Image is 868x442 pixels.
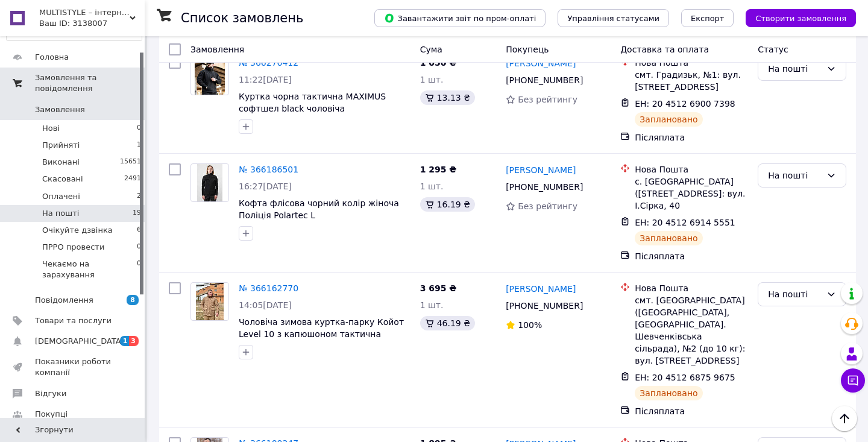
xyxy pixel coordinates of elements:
[39,7,130,18] span: MULTISTYLE – інтернет-магазину мілітарі одягу
[239,182,292,191] span: 16:27[DATE]
[384,13,536,24] span: Завантажити звіт по пром-оплаті
[420,182,444,191] span: 1 шт.
[137,225,141,236] span: 6
[42,242,104,253] span: ПРРО провести
[239,92,386,113] a: Куртка чорна тактична MAXIMUS софтшел black чоловіча
[635,373,735,382] span: ЕН: 20 4512 6875 9675
[239,283,298,293] a: № 366162770
[42,123,60,134] span: Нові
[518,320,542,330] span: 100%
[120,336,130,346] span: 1
[420,90,475,105] div: 13.13 ₴
[635,175,748,212] div: с. [GEOGRAPHIC_DATA] ([STREET_ADDRESS]: вул. І.Сірка, 40
[137,123,141,134] span: 0
[42,140,80,151] span: Прийняті
[196,283,224,320] img: Фото товару
[120,157,141,168] span: 15651
[506,182,583,192] span: [PHONE_NUMBER]
[420,58,457,68] span: 1 050 ₴
[506,45,549,54] span: Покупець
[239,165,298,174] a: № 366186501
[635,131,748,144] div: Післяплата
[506,164,576,176] a: [PERSON_NAME]
[506,301,583,311] span: [PHONE_NUMBER]
[635,405,748,417] div: Післяплата
[635,218,735,227] span: ЕН: 20 4512 6914 5551
[374,9,546,27] button: Завантажити звіт по пром-оплаті
[35,52,69,63] span: Головна
[506,283,576,295] a: [PERSON_NAME]
[127,295,139,305] span: 8
[133,208,141,219] span: 19
[42,259,137,280] span: Чекаємо на зарахування
[39,18,145,29] div: Ваш ID: 3138007
[239,198,399,220] a: Кофта флісова чорний колір жіноча Поліція Polartec L
[42,208,79,219] span: На пошті
[635,294,748,367] div: смт. [GEOGRAPHIC_DATA] ([GEOGRAPHIC_DATA], [GEOGRAPHIC_DATA]. Шевченківська сільрада), №2 (до 10 ...
[35,336,124,347] span: [DEMOGRAPHIC_DATA]
[124,174,141,185] span: 2491
[35,409,68,420] span: Покупці
[190,57,229,95] a: Фото товару
[35,295,93,306] span: Повідомлення
[635,231,703,245] div: Заплановано
[635,250,748,262] div: Післяплата
[635,282,748,294] div: Нова Пошта
[42,174,83,185] span: Скасовані
[635,163,748,175] div: Нова Пошта
[691,14,725,23] span: Експорт
[841,368,865,393] button: Чат з покупцем
[35,315,112,326] span: Товари та послуги
[137,191,141,202] span: 2
[681,9,734,27] button: Експорт
[758,45,788,54] span: Статус
[635,69,748,93] div: смт. Градизьк, №1: вул. [STREET_ADDRESS]
[35,72,145,94] span: Замовлення та повідомлення
[35,356,112,378] span: Показники роботи компанії
[506,57,576,69] a: [PERSON_NAME]
[746,9,856,27] button: Створити замовлення
[239,300,292,310] span: 14:05[DATE]
[768,62,822,75] div: На пошті
[195,57,225,95] img: Фото товару
[755,14,846,23] span: Створити замовлення
[42,157,80,168] span: Виконані
[420,75,444,84] span: 1 шт.
[239,75,292,84] span: 11:22[DATE]
[42,225,113,236] span: Очікуйте дзвінка
[420,300,444,310] span: 1 шт.
[420,197,475,212] div: 16.19 ₴
[420,165,457,174] span: 1 295 ₴
[635,386,703,400] div: Заплановано
[190,282,229,321] a: Фото товару
[181,11,303,25] h1: Список замовлень
[190,163,229,202] a: Фото товару
[768,288,822,301] div: На пошті
[734,13,856,22] a: Створити замовлення
[635,57,748,69] div: Нова Пошта
[518,95,577,104] span: Без рейтингу
[190,45,244,54] span: Замовлення
[239,58,298,68] a: № 366276412
[129,336,139,346] span: 3
[137,140,141,151] span: 1
[137,259,141,280] span: 0
[832,406,857,431] button: Наверх
[137,242,141,253] span: 0
[239,317,404,339] a: Чоловіча зимова куртка-парку Койот Level 10 з капюшоном тактична
[35,104,85,115] span: Замовлення
[506,75,583,85] span: [PHONE_NUMBER]
[635,99,735,109] span: ЕН: 20 4512 6900 7398
[197,164,222,201] img: Фото товару
[420,316,475,330] div: 46.19 ₴
[635,112,703,127] div: Заплановано
[35,388,66,399] span: Відгуки
[420,283,457,293] span: 3 695 ₴
[420,45,442,54] span: Cума
[620,45,709,54] span: Доставка та оплата
[567,14,659,23] span: Управління статусами
[768,169,822,182] div: На пошті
